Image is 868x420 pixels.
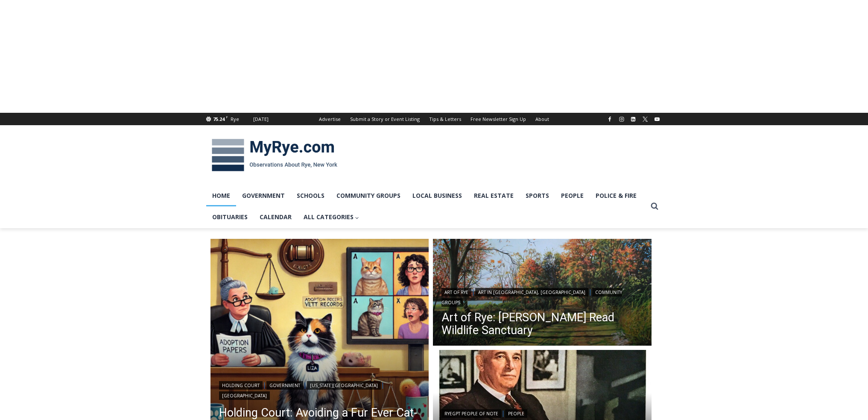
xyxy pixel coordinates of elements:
[441,311,643,337] a: Art of Rye: [PERSON_NAME] Read Wildlife Sanctuary
[652,114,662,124] a: YouTube
[441,288,471,297] a: Art of Rye
[219,381,263,390] a: Holding Court
[206,185,647,228] nav: Primary Navigation
[433,239,652,348] img: (PHOTO: Edith G. Read Wildlife Sanctuary (Acrylic 12x24). Trail along Playland Lake. By Elizabeth...
[206,185,236,206] a: Home
[206,133,343,177] img: MyRye.com
[531,113,554,125] a: About
[468,185,520,206] a: Real Estate
[330,185,406,206] a: Community Groups
[236,185,291,206] a: Government
[441,409,501,418] a: RyeGPT People of Note
[406,185,468,206] a: Local Business
[505,409,527,418] a: People
[605,114,615,124] a: Facebook
[424,113,466,125] a: Tips & Letters
[441,286,643,307] div: | |
[314,113,345,125] a: Advertise
[555,185,590,206] a: People
[253,115,269,123] div: [DATE]
[433,239,652,348] a: Read More Art of Rye: Edith G. Read Wildlife Sanctuary
[520,185,555,206] a: Sports
[640,114,650,124] a: X
[647,199,662,214] button: View Search Form
[314,113,554,125] nav: Secondary Navigation
[213,116,225,122] span: 75.24
[219,391,270,400] a: [GEOGRAPHIC_DATA]
[345,113,424,125] a: Submit a Story or Event Listing
[226,115,228,119] span: F
[475,288,588,297] a: Art in [GEOGRAPHIC_DATA], [GEOGRAPHIC_DATA]
[307,381,381,390] a: [US_STATE][GEOGRAPHIC_DATA]
[254,206,298,228] a: Calendar
[466,113,531,125] a: Free Newsletter Sign Up
[617,114,627,124] a: Instagram
[590,185,643,206] a: Police & Fire
[266,381,303,390] a: Government
[206,206,254,228] a: Obituaries
[231,115,239,123] div: Rye
[441,408,643,418] div: |
[298,206,365,228] a: All Categories
[628,114,638,124] a: Linkedin
[291,185,330,206] a: Schools
[304,212,359,222] span: All Categories
[219,379,421,400] div: | | |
